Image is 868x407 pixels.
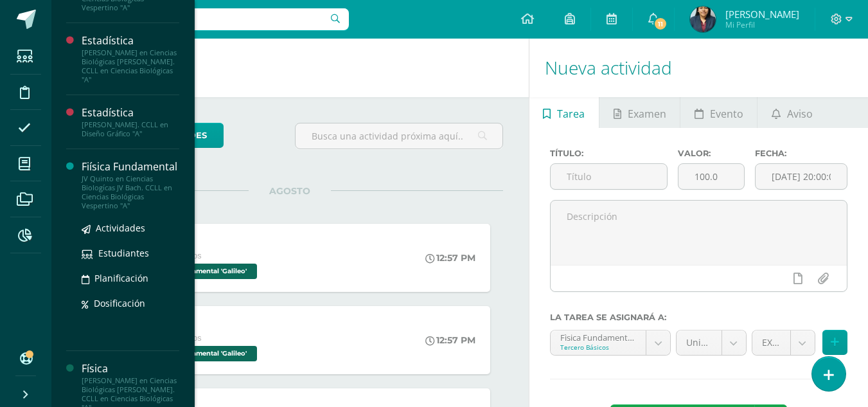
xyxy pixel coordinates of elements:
span: Actividades [96,222,145,234]
div: 12:57 PM [425,334,475,346]
a: Planificación [82,271,179,285]
span: Unidad 2 [686,330,712,355]
label: Título: [550,149,668,158]
a: EXAMEN (30.0pts) [752,330,815,355]
div: [PERSON_NAME]. CCLL en Diseño Gráfico "A" [82,120,179,138]
input: Puntos máximos [678,164,744,189]
div: [PERSON_NAME] en Ciencias Biológicas [PERSON_NAME]. CCLL en Ciencias Biológicas "A" [82,48,179,84]
div: Estadística [82,33,179,48]
h1: Nueva actividad [545,39,853,97]
div: Fiísica Fundamental [82,159,179,174]
span: EXAMEN (30.0pts) [762,330,781,355]
a: Estadística[PERSON_NAME]. CCLL en Diseño Gráfico "A" [82,105,179,138]
div: Estadística [82,105,179,120]
span: Mi Perfil [725,19,799,30]
span: Evento [710,98,743,129]
input: Busca una actividad próxima aquí... [296,123,502,149]
span: Fìsica Fundamental 'Galileo' [144,346,257,361]
label: Fecha: [755,149,847,158]
span: [PERSON_NAME] [725,8,799,21]
a: Actividades [82,221,179,235]
input: Título [551,164,668,189]
div: EXAMEN [144,237,260,250]
a: Estadística[PERSON_NAME] en Ciencias Biológicas [PERSON_NAME]. CCLL en Ciencias Biológicas "A" [82,33,179,84]
span: Tarea [557,98,585,129]
span: AGOSTO [249,185,331,197]
div: JV Quinto en Ciencias Biologícas JV Bach. CCLL en Ciencias Biológicas Vespertino "A" [82,174,179,210]
span: Fìsica Fundamental 'Galileo' [144,264,257,279]
a: Fiísica FundamentalJV Quinto en Ciencias Biologícas JV Bach. CCLL en Ciencias Biológicas Vesperti... [82,159,179,210]
label: La tarea se asignará a: [550,312,847,322]
a: Estudiantes [82,246,179,260]
a: Unidad 2 [677,330,746,355]
a: Tarea [529,97,599,128]
div: 12:57 PM [425,252,475,264]
div: Fìsica Fundamental 'Arquimedes' [560,330,636,343]
span: Estudiantes [98,247,149,259]
span: Dosificación [94,297,145,309]
a: Examen [599,97,680,128]
span: Planificación [94,272,148,284]
span: Examen [628,98,666,129]
label: Valor: [678,149,745,158]
div: GUIA 5 [144,319,260,332]
span: Aviso [787,98,813,129]
a: Dosificación [82,296,179,311]
a: Evento [680,97,757,128]
h1: Actividades [67,39,513,97]
input: Busca un usuario... [60,8,349,30]
span: 11 [653,17,668,31]
a: Aviso [757,97,826,128]
input: Fecha de entrega [756,164,847,189]
a: Fìsica Fundamental 'Arquimedes'Tercero Básicos [551,330,670,355]
img: ca3ad227f55af3bb086f51689681d123.png [690,6,716,32]
div: Tercero Básicos [560,343,636,352]
div: Física [82,361,179,376]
